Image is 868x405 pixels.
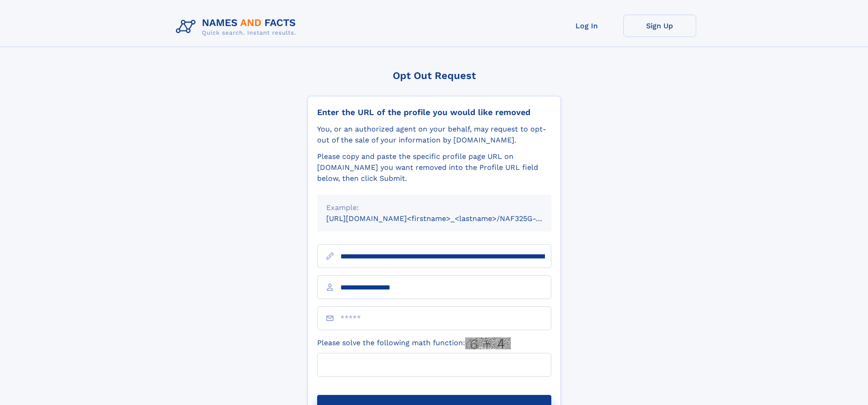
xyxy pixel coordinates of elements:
[326,214,569,223] small: [URL][DOMAIN_NAME]<firstname>_<lastname>/NAF325G-xxxxxxxx
[326,202,542,213] div: Example:
[623,15,696,37] a: Sign Up
[317,337,511,349] label: Please solve the following math function:
[172,15,303,39] img: Logo Names and Facts
[317,107,551,117] div: Enter the URL of the profile you would like removed
[308,70,561,81] div: Opt Out Request
[550,15,623,37] a: Log In
[317,124,551,146] div: You, or an authorized agent on your behalf, may request to opt-out of the sale of your informatio...
[317,151,551,184] div: Please copy and paste the specific profile page URL on [DOMAIN_NAME] you want removed into the Pr...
